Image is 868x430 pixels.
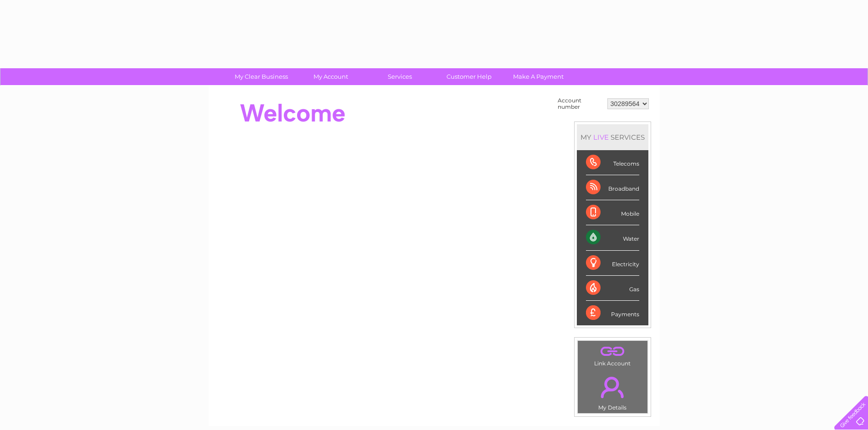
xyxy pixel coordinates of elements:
a: My Account [293,68,368,85]
div: Electricity [586,251,639,276]
div: Payments [586,301,639,325]
div: Gas [586,276,639,301]
div: Water [586,225,639,250]
a: . [580,343,645,359]
a: Customer Help [431,68,507,85]
div: MY SERVICES [577,124,648,150]
div: Telecoms [586,150,639,175]
td: Link Account [577,340,648,369]
a: My Clear Business [224,68,299,85]
div: Broadband [586,175,639,200]
div: Mobile [586,200,639,225]
div: LIVE [591,133,611,142]
td: Account number [555,95,605,112]
td: My Details [577,369,648,414]
a: Services [362,68,437,85]
a: Make A Payment [501,68,576,85]
a: . [580,371,645,403]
